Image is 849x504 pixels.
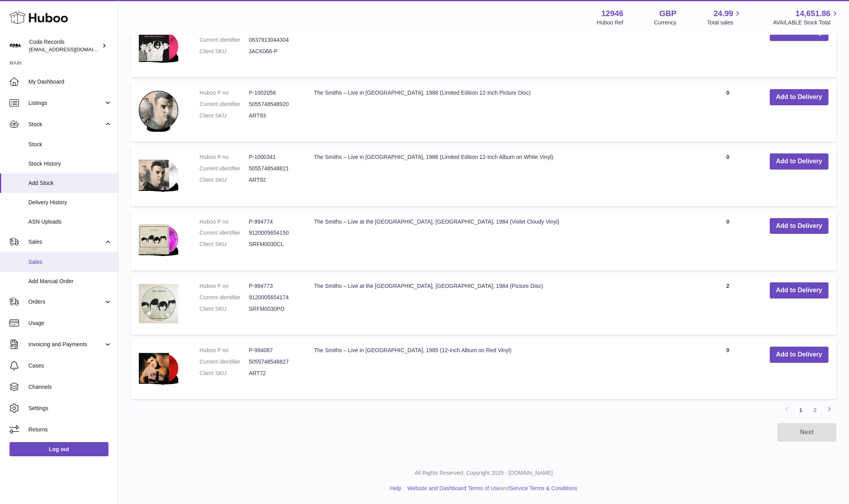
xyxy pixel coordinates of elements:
a: 2 [808,403,822,417]
dt: Current identifier [200,358,249,366]
span: Add Manual Order [28,278,112,285]
dd: 9120005654150 [249,229,298,237]
a: 24.99 Total sales [707,8,742,26]
td: The Smiths – Live in [GEOGRAPHIC_DATA], 1986 (Limited Edition 12-Inch Picture Disc) [306,81,694,142]
span: [EMAIL_ADDRESS][DOMAIN_NAME] [29,46,116,52]
img: The Smiths – Live in London, 1986 (Limited Edition 12-Inch Album on White Vinyl) [139,153,178,196]
td: The Smiths – Live at the [GEOGRAPHIC_DATA], [GEOGRAPHIC_DATA], 1984 (Picture Disc) [306,274,694,335]
a: 14,651.86 AVAILABLE Stock Total [773,8,840,26]
img: The Smiths – Live at the Markthalle, Hamburg, 1984 (Picture Disc) [139,282,178,325]
dt: Current identifier [200,165,249,172]
td: 0 [694,81,761,142]
a: Log out [9,442,108,456]
button: Add to Delivery [770,89,828,105]
li: and [405,485,577,492]
span: Invoicing and Payments [28,341,104,348]
dt: Client SKU [200,241,249,248]
td: 0 [694,146,761,206]
dd: 5055748548821 [249,165,298,172]
span: My Dashboard [28,78,112,86]
span: Channels [28,383,112,391]
a: Website and Dashboard Terms of Use [407,485,500,491]
dt: Current identifier [200,229,249,237]
span: Delivery History [28,199,112,206]
a: 1 [794,403,808,417]
dd: ART92 [249,176,298,184]
span: Stock History [28,160,112,168]
span: Total sales [707,19,742,26]
dd: 0637913044304 [249,36,298,44]
dt: Client SKU [200,370,249,377]
a: Service Terms & Conditions [509,485,577,491]
button: Add to Delivery [770,218,828,234]
span: 24.99 [713,8,733,19]
dd: P-1002058 [249,89,298,97]
td: The Smiths – Amid Concrete and Clay (12-Inch Album on Pink Vinyl) [306,17,694,77]
dt: Current identifier [200,294,249,301]
dt: Current identifier [200,101,249,108]
dd: P-1000341 [249,153,298,161]
img: The Smiths – Amid Concrete and Clay (12-Inch Album on Pink Vinyl) [139,25,178,67]
dd: 5055748546827 [249,358,298,366]
dd: SRFM0030PD [249,305,298,313]
span: Orders [28,298,104,306]
span: Settings [28,405,112,412]
dt: Huboo P no [200,153,249,161]
td: 0 [694,17,761,77]
span: ASN Uploads [28,218,112,226]
td: The Smiths – Live in [GEOGRAPHIC_DATA], 1986 (Limited Edition 12-Inch Album on White Vinyl) [306,146,694,206]
td: The Smiths – Live at the [GEOGRAPHIC_DATA], [GEOGRAPHIC_DATA], 1984 (Violet Cloudy Vinyl) [306,210,694,271]
dd: P-994774 [249,218,298,226]
dt: Client SKU [200,176,249,184]
span: Cases [28,362,112,370]
strong: 12946 [601,8,623,19]
dd: ART72 [249,370,298,377]
dd: 9120005654174 [249,294,298,301]
dd: ART93 [249,112,298,119]
dt: Huboo P no [200,347,249,354]
span: Sales [28,258,112,266]
td: 2 [694,274,761,335]
dd: P-994087 [249,347,298,354]
img: The Smiths – Live in London, 1986 (Limited Edition 12-Inch Picture Disc) [139,89,178,132]
span: Stock [28,121,104,128]
td: 0 [694,339,761,399]
dt: Client SKU [200,48,249,55]
strong: GBP [659,8,676,19]
span: Sales [28,238,104,246]
button: Add to Delivery [770,153,828,170]
dt: Huboo P no [200,282,249,290]
span: 14,651.86 [795,8,830,19]
dt: Huboo P no [200,89,249,97]
span: Usage [28,319,112,327]
div: Coda Records [29,38,100,53]
button: Add to Delivery [770,347,828,363]
span: Stock [28,141,112,148]
td: 0 [694,210,761,271]
div: Huboo Ref [597,19,623,26]
td: The Smiths – Live in [GEOGRAPHIC_DATA], 1985 (12-Inch Album on Red Vinyl) [306,339,694,399]
dd: P-994773 [249,282,298,290]
span: Add Stock [28,179,112,187]
span: Returns [28,426,112,433]
dd: JACK066-P [249,48,298,55]
dd: SRFM0030CL [249,241,298,248]
dd: 5055748548920 [249,101,298,108]
span: Listings [28,99,104,107]
img: haz@pcatmedia.com [9,40,21,52]
img: The Smiths – Live in Oxford, 1985 (12-Inch Album on Red Vinyl) [139,347,178,389]
button: Add to Delivery [770,282,828,299]
dt: Client SKU [200,112,249,119]
div: Currency [654,19,677,26]
p: All Rights Reserved. Copyright 2025 - [DOMAIN_NAME] [125,469,843,477]
img: The Smiths – Live at the Markthalle, Hamburg, 1984 (Violet Cloudy Vinyl) [139,218,178,261]
a: Help [390,485,401,491]
dt: Client SKU [200,305,249,313]
dt: Current identifier [200,36,249,44]
span: AVAILABLE Stock Total [773,19,840,26]
dt: Huboo P no [200,218,249,226]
